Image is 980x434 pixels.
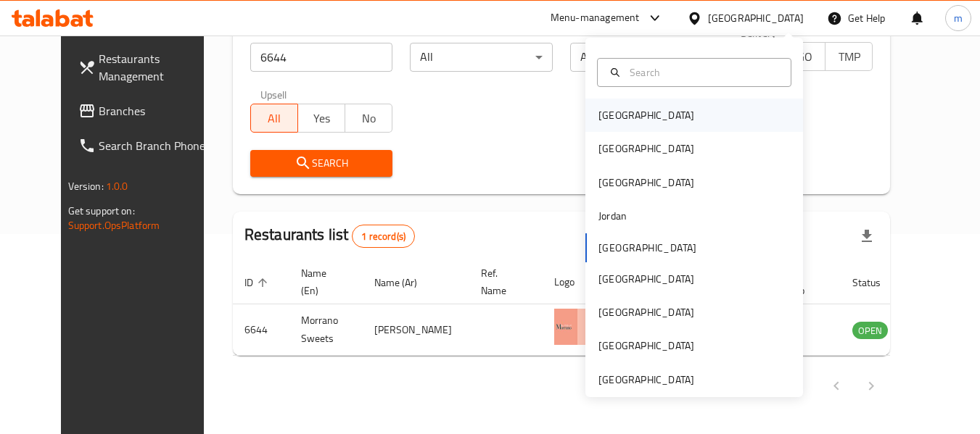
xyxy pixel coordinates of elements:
[304,108,339,129] span: Yes
[260,89,287,99] label: Upsell
[68,177,104,196] span: Version:
[598,141,694,157] div: [GEOGRAPHIC_DATA]
[410,43,553,72] div: All
[374,274,436,291] span: Name (Ar)
[543,260,608,304] th: Logo
[598,271,694,287] div: [GEOGRAPHIC_DATA]
[67,41,225,93] a: Restaurants Management
[233,304,289,356] td: 6644
[954,10,963,26] span: m
[345,104,392,133] button: No
[99,137,213,154] span: Search Branch Phone
[598,338,694,354] div: [GEOGRAPHIC_DATA]
[289,304,363,356] td: Morrano Sweets
[244,224,415,248] h2: Restaurants list
[598,107,694,123] div: [GEOGRAPHIC_DATA]
[250,43,393,72] input: Search for restaurant name or ID..
[351,108,387,129] span: No
[363,304,469,356] td: [PERSON_NAME]
[67,128,225,163] a: Search Branch Phone
[708,10,804,26] div: [GEOGRAPHIC_DATA]
[244,274,272,291] span: ID
[598,304,694,320] div: [GEOGRAPHIC_DATA]
[852,322,888,339] span: OPEN
[598,175,694,191] div: [GEOGRAPHIC_DATA]
[68,216,160,235] a: Support.OpsPlatform
[250,104,298,133] button: All
[106,177,128,196] span: 1.0.0
[852,274,899,291] span: Status
[257,108,292,129] span: All
[353,230,414,243] span: 1 record(s)
[598,372,694,388] div: [GEOGRAPHIC_DATA]
[67,93,225,128] a: Branches
[624,64,782,80] input: Search
[262,154,382,172] span: Search
[481,264,525,299] span: Ref. Name
[825,42,873,71] button: TMP
[551,9,640,27] div: Menu-management
[297,104,345,133] button: Yes
[554,309,590,345] img: Morrano Sweets
[99,102,213,120] span: Branches
[68,201,135,220] span: Get support on:
[598,208,627,224] div: Jordan
[301,264,345,299] span: Name (En)
[570,43,713,72] div: All
[233,260,967,356] table: enhanced table
[250,150,393,177] button: Search
[99,50,213,85] span: Restaurants Management
[849,219,884,254] div: Export file
[831,46,867,67] span: TMP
